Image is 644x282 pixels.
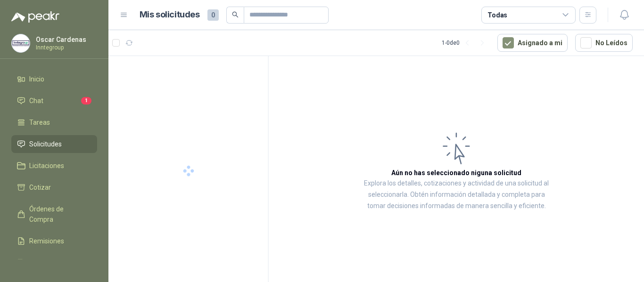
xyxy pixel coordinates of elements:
[487,10,507,20] div: Todas
[36,36,95,43] p: Oscar Cardenas
[11,200,97,228] a: Órdenes de Compra
[11,157,97,175] a: Licitaciones
[29,139,62,149] span: Solicitudes
[11,178,97,196] a: Cotizar
[391,168,521,178] h3: Aún no has seleccionado niguna solicitud
[29,182,51,193] span: Cotizar
[29,258,71,268] span: Configuración
[11,135,97,153] a: Solicitudes
[11,92,97,110] a: Chat1
[11,11,59,23] img: Logo peakr
[11,254,97,272] a: Configuración
[232,11,239,18] span: search
[11,232,97,250] a: Remisiones
[207,9,219,21] span: 0
[140,8,200,22] h1: Mis solicitudes
[29,161,64,171] span: Licitaciones
[29,236,64,246] span: Remisiones
[11,70,97,88] a: Inicio
[29,204,88,225] span: Órdenes de Compra
[29,117,50,128] span: Tareas
[442,35,490,50] div: 1 - 0 de 0
[363,178,550,212] p: Explora los detalles, cotizaciones y actividad de una solicitud al seleccionarla. Obtén informaci...
[12,34,30,52] img: Company Logo
[36,45,95,50] p: Inntegroup
[497,34,568,52] button: Asignado a mi
[11,113,97,131] a: Tareas
[29,74,44,84] span: Inicio
[81,97,91,105] span: 1
[29,96,43,106] span: Chat
[575,34,633,52] button: No Leídos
